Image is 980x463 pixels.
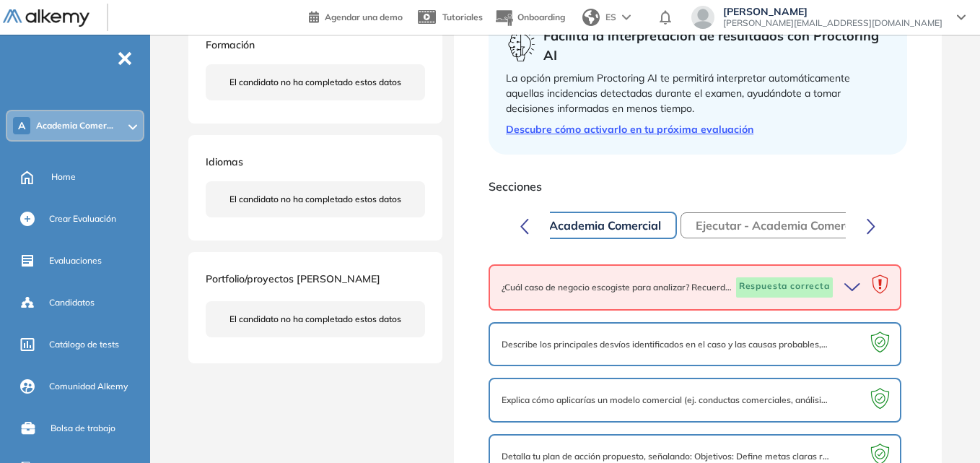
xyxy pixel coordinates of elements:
[489,178,907,195] span: Secciones
[502,394,830,407] span: Explica cómo aplicarías un modelo comercial (ej. conductas comerciales, análisis de tableros) o h...
[622,14,631,20] img: arrow
[908,394,980,463] div: Widget de chat
[49,380,128,393] span: Comunidad Alkemy
[309,7,403,25] a: Agendar una demo
[51,170,76,183] span: Home
[517,12,565,22] span: Onboarding
[229,313,401,326] span: El candidato no ha completado estos datos
[543,26,889,65] span: Facilita la interpretación de resultados con Proctoring AI
[506,122,890,137] a: Descubre cómo activarlo en tu próxima evaluación
[325,12,403,22] span: Agendar una demo
[494,2,565,33] button: Onboarding
[206,272,380,285] span: Portfolio/proyectos [PERSON_NAME]
[723,17,942,29] span: [PERSON_NAME][EMAIL_ADDRESS][DOMAIN_NAME]
[502,338,830,351] span: Describe los principales desvíos identificados en el caso y las causas probables, justificándolas...
[206,155,243,168] span: Idiomas
[3,9,89,27] img: Logo
[442,12,483,22] span: Tutoriales
[49,254,102,267] span: Evaluaciones
[736,277,833,298] span: Respuesta correcta
[605,11,616,24] span: ES
[49,212,116,225] span: Crear Evaluación
[723,6,942,17] span: [PERSON_NAME]
[49,296,95,309] span: Candidatos
[49,338,119,351] span: Catálogo de tests
[51,422,115,435] span: Bolsa de trabajo
[36,120,113,131] span: Academia Comer...
[681,212,879,238] button: Ejecutar - Academia Comercial
[229,76,401,89] span: El candidato no ha completado estos datos
[502,450,830,463] span: Detalla tu plan de acción propuesto, señalando: Objetivos: Define metas claras relacionadas con e...
[908,394,980,463] iframe: Chat Widget
[18,120,25,131] span: A
[582,9,600,26] img: world
[506,71,890,116] div: La opción premium Proctoring AI te permitirá interpretar automáticamente aquellas incidencias det...
[229,193,401,206] span: El candidato no ha completado estos datos
[502,281,733,294] span: ¿Cuál caso de negocio escogiste para analizar? Recuerda que solo puedes elegir uno.
[206,38,255,51] span: Formación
